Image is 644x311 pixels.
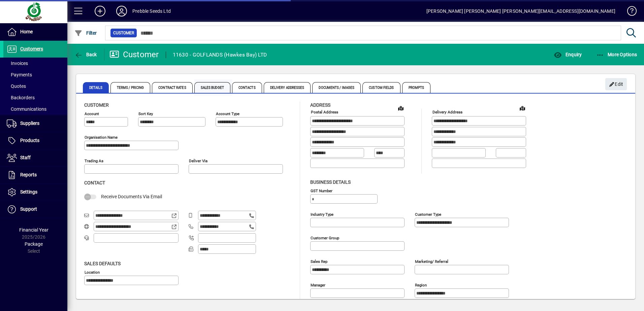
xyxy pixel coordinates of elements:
[310,179,351,185] span: Business details
[189,159,207,163] mat-label: Deliver via
[110,82,151,93] span: Terms / Pricing
[552,48,583,61] button: Enquiry
[554,52,582,57] span: Enquiry
[605,78,627,90] button: Edit
[85,111,99,116] mat-label: Account
[7,72,32,77] span: Payments
[426,6,615,16] div: [PERSON_NAME] [PERSON_NAME] [PERSON_NAME][EMAIL_ADDRESS][DOMAIN_NAME]
[7,61,28,66] span: Invoices
[111,5,132,17] button: Profile
[311,259,327,264] mat-label: Sales rep
[517,103,528,113] a: View on map
[73,27,99,39] button: Filter
[3,149,67,166] a: Staff
[74,52,97,57] span: Back
[3,201,67,218] a: Support
[101,194,162,199] span: Receive Documents Via Email
[232,82,262,93] span: Contacts
[7,83,26,89] span: Quotes
[73,48,99,61] button: Back
[85,159,103,163] mat-label: Trading as
[311,282,325,287] mat-label: Manager
[89,5,111,17] button: Add
[362,82,400,93] span: Custom Fields
[20,155,31,160] span: Staff
[264,82,311,93] span: Delivery Addresses
[152,82,192,93] span: Contract Rates
[3,58,67,69] a: Invoices
[83,82,109,93] span: Details
[3,80,67,92] a: Quotes
[596,52,637,57] span: More Options
[84,180,105,185] span: Contact
[20,29,33,34] span: Home
[7,95,35,100] span: Backorders
[113,30,134,36] span: Customer
[25,241,43,247] span: Package
[194,82,230,93] span: Sales Budget
[20,120,39,126] span: Suppliers
[20,206,37,212] span: Support
[310,102,330,108] span: Address
[311,212,333,216] mat-label: Industry type
[311,235,339,240] mat-label: Customer group
[132,6,171,16] div: Prebble Seeds Ltd
[415,212,441,216] mat-label: Customer type
[84,102,109,108] span: Customer
[3,103,67,115] a: Communications
[622,1,636,23] a: Knowledge Base
[3,132,67,149] a: Products
[3,69,67,80] a: Payments
[594,48,639,61] button: More Options
[415,259,448,264] mat-label: Marketing/ Referral
[3,167,67,183] a: Reports
[20,138,39,143] span: Products
[311,188,332,193] mat-label: GST Number
[3,115,67,132] a: Suppliers
[85,270,100,274] mat-label: Location
[173,49,267,60] div: 11630 - GOLFLANDS (Hawkes Bay) LTD
[3,184,67,201] a: Settings
[109,49,159,60] div: Customer
[3,92,67,103] a: Backorders
[415,282,427,287] mat-label: Region
[19,227,49,233] span: Financial Year
[395,103,406,113] a: View on map
[20,172,37,177] span: Reports
[312,82,361,93] span: Documents / Images
[84,261,121,266] span: Sales defaults
[138,111,153,116] mat-label: Sort key
[609,79,623,90] span: Edit
[3,24,67,40] a: Home
[402,82,431,93] span: Prompts
[20,46,43,51] span: Customers
[67,48,104,61] app-page-header-button: Back
[216,111,239,116] mat-label: Account Type
[74,30,97,36] span: Filter
[7,106,46,112] span: Communications
[85,135,118,140] mat-label: Organisation name
[20,189,37,195] span: Settings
